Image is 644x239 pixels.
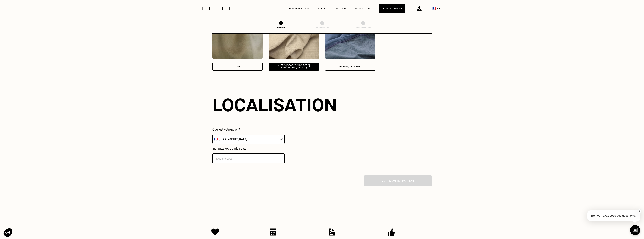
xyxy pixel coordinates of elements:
[336,7,346,10] a: Artisan
[303,26,341,29] div: Estimation
[269,26,319,59] img: Tilli retouche vos vêtements en Autre (coton, jersey...)
[339,65,362,68] div: Technique - Sport
[325,26,375,59] img: Tilli retouche vos vêtements en Technique - Sport
[318,7,327,10] a: Marque
[441,8,442,9] img: menu déroulant
[307,8,309,9] img: Menu déroulant
[200,7,231,10] img: Logo du service de couturière Tilli
[212,95,337,116] div: Localisation
[235,65,240,68] div: Cuir
[587,210,640,221] p: Bonjour, avez-vous des questions?
[368,8,370,9] img: Menu déroulant à propos
[212,153,285,163] input: 75001 or 69008
[379,4,405,13] a: Prendre soin ici
[211,228,219,236] img: Icon
[344,26,382,29] div: Confirmation
[388,228,395,236] img: Icon
[212,26,263,59] img: Tilli retouche vos vêtements en Cuir
[262,26,300,29] div: Besoin
[637,209,641,213] button: X
[212,128,285,131] p: Quel est votre pays ?
[212,147,285,150] p: Indiquez votre code postal
[417,6,422,11] img: icône connexion
[432,7,436,10] span: 🇫🇷
[329,228,335,236] img: Icon
[272,64,316,69] div: Autre ([GEOGRAPHIC_DATA], [GEOGRAPHIC_DATA]...)
[270,228,276,236] img: Icon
